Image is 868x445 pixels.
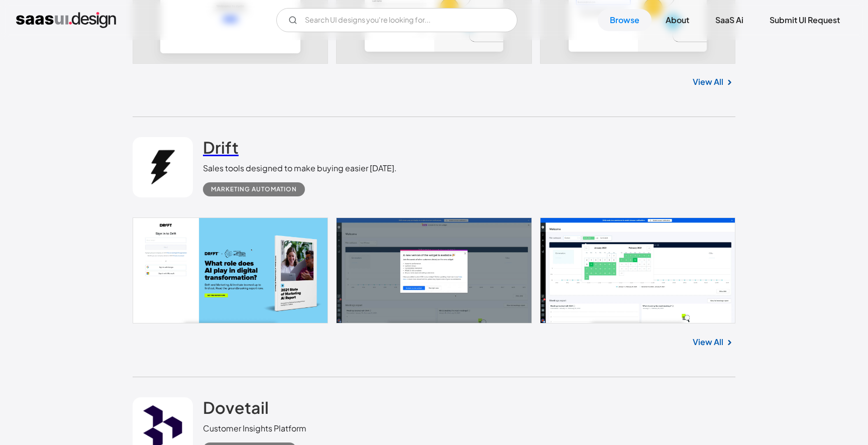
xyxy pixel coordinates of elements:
[276,8,517,32] input: Search UI designs you're looking for...
[211,183,297,195] div: Marketing Automation
[757,9,852,31] a: Submit UI Request
[16,12,116,28] a: home
[703,9,755,31] a: SaaS Ai
[693,336,723,348] a: View All
[203,162,397,174] div: Sales tools designed to make buying easier [DATE].
[693,76,723,88] a: View All
[203,137,239,157] h2: Drift
[203,397,269,417] h2: Dovetail
[203,422,306,434] div: Customer Insights Platform
[598,9,652,31] a: Browse
[203,397,269,422] a: Dovetail
[203,137,239,162] a: Drift
[276,8,517,32] form: Email Form
[654,9,701,31] a: About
